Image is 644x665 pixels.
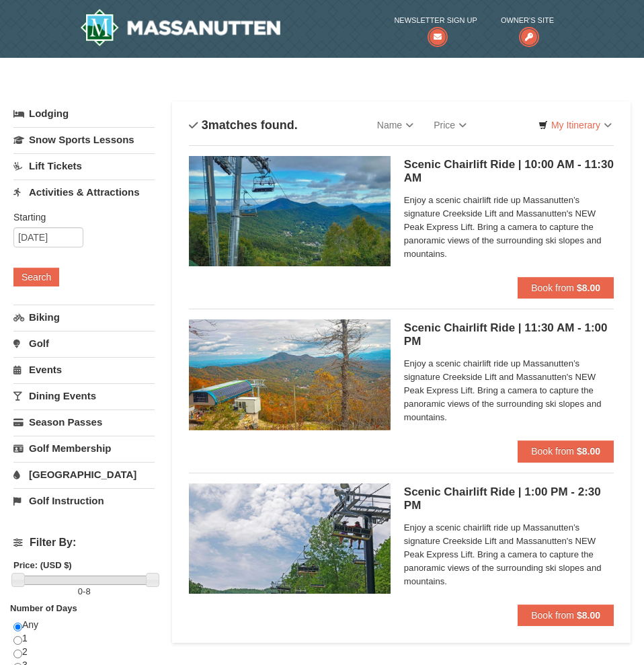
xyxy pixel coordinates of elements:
img: 24896431-13-a88f1aaf.jpg [189,319,391,430]
span: Newsletter Sign Up [394,13,477,27]
span: Book from [531,446,574,457]
img: 24896431-1-a2e2611b.jpg [189,156,391,266]
h5: Scenic Chairlift Ride | 10:00 AM - 11:30 AM [404,158,614,185]
span: 8 [85,586,90,596]
label: Starting [13,210,145,224]
a: Dining Events [13,383,155,408]
a: Snow Sports Lessons [13,127,155,152]
a: Lodging [13,102,155,126]
span: Owner's Site [501,13,554,27]
button: Search [13,268,59,286]
button: Book from $8.00 [518,277,614,299]
a: My Itinerary [530,115,620,135]
a: Name [367,112,424,139]
strong: Number of Days [10,603,77,613]
h4: Filter By: [13,537,155,549]
a: Golf Instruction [13,488,155,513]
span: Book from [531,282,574,293]
span: 0 [78,586,83,596]
a: Golf Membership [13,436,155,461]
button: Book from $8.00 [518,604,614,626]
span: 3 [202,118,208,132]
a: Activities & Attractions [13,180,155,204]
strong: Price: (USD $) [13,560,72,570]
img: Massanutten Resort Logo [80,9,280,46]
strong: $8.00 [577,446,600,457]
a: Massanutten Resort [80,9,280,46]
span: Enjoy a scenic chairlift ride up Massanutten’s signature Creekside Lift and Massanutten's NEW Pea... [404,194,614,261]
a: Golf [13,331,155,356]
a: Newsletter Sign Up [394,13,477,41]
img: 24896431-9-664d1467.jpg [189,483,391,594]
h5: Scenic Chairlift Ride | 11:30 AM - 1:00 PM [404,321,614,348]
strong: $8.00 [577,610,600,621]
h5: Scenic Chairlift Ride | 1:00 PM - 2:30 PM [404,485,614,512]
span: Book from [531,610,574,621]
a: Lift Tickets [13,153,155,178]
label: - [13,585,155,598]
strong: $8.00 [577,282,600,293]
a: Biking [13,305,155,329]
a: Season Passes [13,409,155,434]
span: Enjoy a scenic chairlift ride up Massanutten’s signature Creekside Lift and Massanutten's NEW Pea... [404,521,614,588]
a: [GEOGRAPHIC_DATA] [13,462,155,487]
a: Events [13,357,155,382]
button: Book from $8.00 [518,440,614,462]
h4: matches found. [189,118,298,132]
span: Enjoy a scenic chairlift ride up Massanutten’s signature Creekside Lift and Massanutten's NEW Pea... [404,357,614,424]
a: Price [424,112,477,139]
a: Owner's Site [501,13,554,41]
